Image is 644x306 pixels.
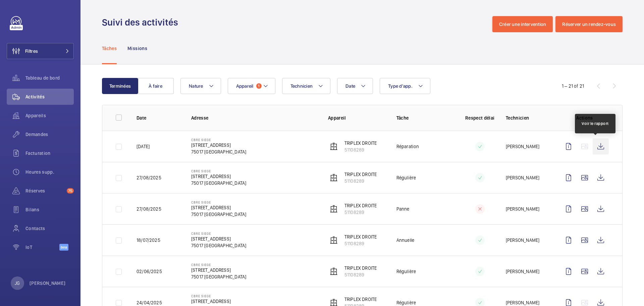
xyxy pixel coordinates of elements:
[330,174,338,182] img: elevator.svg
[25,75,74,81] span: Tableau de bord
[344,178,377,184] p: 51108289
[330,142,338,150] img: elevator.svg
[191,169,246,173] p: CBRE SIEGE
[137,174,161,181] p: 27/08/2025
[330,236,338,244] img: elevator.svg
[25,244,59,251] span: IoT
[30,280,66,287] p: [PERSON_NAME]
[191,273,246,280] p: 75017 [GEOGRAPHIC_DATA]
[191,180,246,186] p: 75017 [GEOGRAPHIC_DATA]
[180,78,221,94] button: Nature
[236,83,254,89] span: Appareil
[492,16,553,32] button: Créer une intervention
[344,140,377,146] p: TRIPLEX DROITE
[562,83,584,89] div: 1 – 21 of 21
[330,205,338,213] img: elevator.svg
[388,83,413,89] span: Type d'app.
[25,150,74,157] span: Facturation
[25,187,64,194] span: Réserves
[137,115,180,121] p: Date
[396,268,416,275] p: Régulière
[506,115,550,121] p: Technicien
[102,16,182,29] h1: Suivi des activités
[344,202,377,209] p: TRIPLEX DROITE
[328,115,386,121] p: Appareil
[25,131,74,138] span: Demandes
[282,78,331,94] button: Technicien
[191,242,246,249] p: 75017 [GEOGRAPHIC_DATA]
[191,267,246,273] p: [STREET_ADDRESS]
[138,78,174,94] button: À faire
[191,294,246,298] p: CBRE SIEGE
[345,83,355,89] span: Date
[396,237,414,244] p: Annuelle
[102,78,138,94] button: Terminées
[127,45,147,52] p: Missions
[191,211,246,218] p: 75017 [GEOGRAPHIC_DATA]
[344,233,377,240] p: TRIPLEX DROITE
[137,237,160,244] p: 18/07/2025
[59,244,68,251] span: Beta
[465,115,495,121] p: Respect délai
[102,45,117,52] p: Tâches
[380,78,430,94] button: Type d'app.
[191,263,246,267] p: CBRE SIEGE
[330,267,338,275] img: elevator.svg
[256,83,262,89] span: 1
[25,112,74,119] span: Appareils
[25,169,74,175] span: Heures supp.
[506,206,539,212] p: [PERSON_NAME]
[396,299,416,306] p: Régulière
[344,146,377,153] p: 51108289
[191,142,246,148] p: [STREET_ADDRESS]
[137,206,161,212] p: 27/08/2025
[25,206,74,213] span: Bilans
[67,188,74,193] span: 75
[25,48,38,54] span: Filtres
[137,268,162,275] p: 02/06/2025
[506,143,539,150] p: [PERSON_NAME]
[137,299,162,306] p: 24/04/2025
[344,171,377,178] p: TRIPLEX DROITE
[344,209,377,216] p: 51108289
[191,231,246,235] p: CBRE SIEGE
[506,237,539,244] p: [PERSON_NAME]
[506,174,539,181] p: [PERSON_NAME]
[344,265,377,271] p: TRIPLEX DROITE
[582,121,609,127] div: Voir le rapport
[189,83,203,89] span: Nature
[137,143,150,150] p: [DATE]
[290,83,313,89] span: Technicien
[15,280,20,287] p: JG
[396,206,410,212] p: Panne
[191,235,246,242] p: [STREET_ADDRESS]
[344,271,377,278] p: 51108289
[25,225,74,232] span: Contacts
[191,173,246,180] p: [STREET_ADDRESS]
[228,78,275,94] button: Appareil1
[506,268,539,275] p: [PERSON_NAME]
[396,174,416,181] p: Régulière
[191,115,317,121] p: Adresse
[560,115,609,121] p: Actions
[25,93,74,100] span: Activités
[555,16,623,32] button: Réserver un rendez-vous
[506,299,539,306] p: [PERSON_NAME]
[191,138,246,142] p: CBRE SIEGE
[191,200,246,204] p: CBRE SIEGE
[396,143,419,150] p: Réparation
[7,43,74,59] button: Filtres
[191,204,246,211] p: [STREET_ADDRESS]
[191,148,246,155] p: 75017 [GEOGRAPHIC_DATA]
[337,78,373,94] button: Date
[191,298,246,305] p: [STREET_ADDRESS]
[396,115,454,121] p: Tâche
[344,296,377,303] p: TRIPLEX DROITE
[344,240,377,247] p: 51108289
